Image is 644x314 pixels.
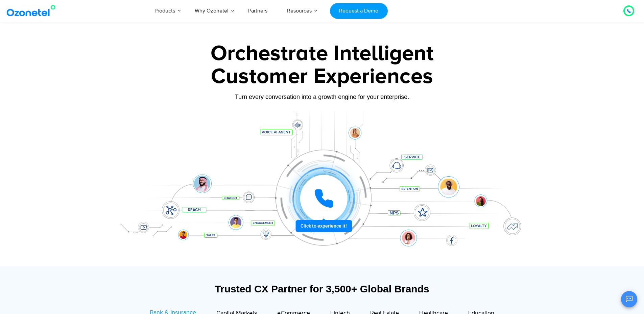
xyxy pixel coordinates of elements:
[330,3,388,19] a: Request a Demo
[621,291,637,307] button: Open chat
[114,283,530,295] div: Trusted CX Partner for 3,500+ Global Brands
[111,93,533,101] div: Turn every conversation into a growth engine for your enterprise.
[111,43,533,64] div: Orchestrate Intelligent
[111,60,533,93] div: Customer Experiences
